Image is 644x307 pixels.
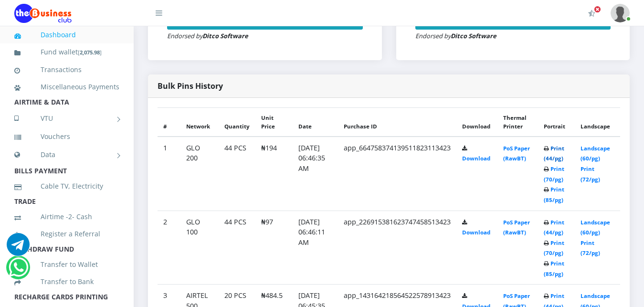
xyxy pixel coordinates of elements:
[14,59,119,81] a: Transactions
[503,145,530,162] a: PoS Paper (RawBT)
[581,165,600,183] a: Print (72/pg)
[538,108,575,137] th: Portrait
[544,219,564,236] a: Print (44/pg)
[14,126,119,148] a: Vouchers
[451,32,496,40] strong: Ditco Software
[202,32,248,40] strong: Ditco Software
[293,108,338,137] th: Date
[14,76,119,98] a: Miscellaneous Payments
[14,223,119,245] a: Register a Referral
[14,271,119,293] a: Transfer to Bank
[14,206,119,228] a: Airtime -2- Cash
[581,219,610,236] a: Landscape (60/pg)
[180,211,219,285] td: GLO 100
[219,137,255,211] td: 44 PCS
[544,186,564,203] a: Print (85/pg)
[338,108,456,137] th: Purchase ID
[544,260,564,277] a: Print (85/pg)
[167,32,248,40] small: Endorsed by
[611,4,630,22] img: User
[293,211,338,285] td: [DATE] 06:46:11 AM
[14,24,119,46] a: Dashboard
[180,108,219,137] th: Network
[14,254,119,275] a: Transfer to Wallet
[78,49,102,56] small: [ ]
[219,211,255,285] td: 44 PCS
[7,240,30,256] a: Chat for support
[544,145,564,162] a: Print (44/pg)
[255,108,293,137] th: Unit Price
[14,106,119,130] a: VTU
[497,108,538,137] th: Thermal Printer
[80,49,100,56] b: 2,075.98
[338,137,456,211] td: app_664758374139511823113423
[219,108,255,137] th: Quantity
[158,108,180,137] th: #
[581,145,610,162] a: Landscape (60/pg)
[581,239,600,257] a: Print (72/pg)
[158,137,180,211] td: 1
[462,155,490,162] a: Download
[293,137,338,211] td: [DATE] 06:46:35 AM
[415,32,496,40] small: Endorsed by
[180,137,219,211] td: GLO 200
[544,165,564,183] a: Print (70/pg)
[14,4,72,23] img: Logo
[338,211,456,285] td: app_226915381623747458513423
[14,143,119,167] a: Data
[9,263,28,279] a: Chat for support
[14,41,119,64] a: Fund wallet[2,075.98]
[158,81,223,91] strong: Bulk Pins History
[255,211,293,285] td: ₦97
[544,239,564,257] a: Print (70/pg)
[255,137,293,211] td: ₦194
[158,211,180,285] td: 2
[575,108,620,137] th: Landscape
[14,175,119,197] a: Cable TV, Electricity
[594,6,601,13] span: Activate Your Membership
[588,10,595,17] i: Activate Your Membership
[503,219,530,236] a: PoS Paper (RawBT)
[456,108,497,137] th: Download
[462,229,490,236] a: Download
